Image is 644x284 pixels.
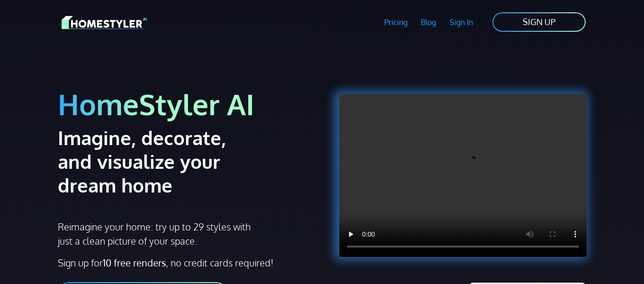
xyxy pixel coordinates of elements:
a: Sign In [443,11,480,33]
img: HomeStyler AI logo [62,14,147,31]
p: Reimagine your home: try up to 29 styles with just a clean picture of your space. [58,220,252,248]
a: Pricing [377,11,414,33]
h1: HomeStyler AI [58,86,317,122]
strong: 10 free renders [103,257,166,269]
a: Blog [414,11,443,33]
p: Sign up for , no credit cards required! [58,256,317,270]
h2: Imagine, decorate, and visualize your dream home [58,126,265,197]
a: SIGN UP [491,11,587,33]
